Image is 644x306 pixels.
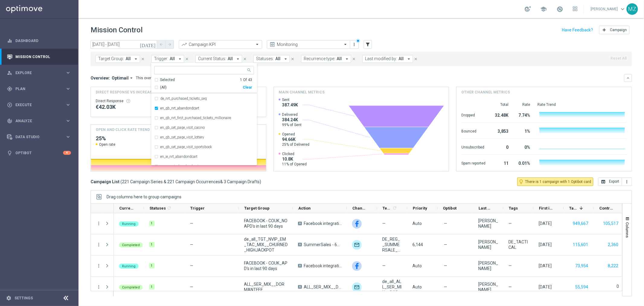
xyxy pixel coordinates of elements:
[493,102,508,107] div: Total
[461,90,510,95] h4: Other channel metrics
[140,56,146,62] button: close
[516,110,530,119] div: 7.74%
[7,54,71,59] div: Mission Control
[190,206,205,210] span: Trigger
[7,86,71,91] button: gps_fixed Plan keyboard_arrow_right
[15,119,65,123] span: Analyze
[65,102,71,108] i: keyboard_arrow_right
[154,113,254,123] div: en_gb_nrt_first_purchased_tickets_millionaire
[624,74,632,82] button: keyboard_arrow_down
[154,152,254,161] div: en_ie_nrt_abandondcart
[516,142,530,151] div: 0%
[7,70,71,75] div: person_search Explore keyboard_arrow_right
[301,55,351,63] button: Recurrence type: All arrow_drop_down
[98,56,124,61] span: Target Group:
[493,158,508,168] div: 11
[479,206,493,210] span: Last Modified By
[7,38,12,44] i: equalizer
[190,221,193,226] span: —
[539,284,552,290] div: 27 Aug 2025, Wednesday
[154,123,254,132] div: en_gb_set_page_visit_casino
[96,103,149,111] div: €42,026
[575,283,589,291] button: 55,594
[129,75,134,81] i: arrow_drop_down
[7,38,71,43] div: equalizer Dashboard
[7,119,71,123] button: track_changes Analyze keyboard_arrow_right
[282,156,307,162] span: 10.8K
[122,179,220,184] span: 221 Campaign Series & 221 Campaign Occurrences
[96,242,101,247] i: more_vert
[575,262,589,270] button: 73,954
[244,236,288,253] span: de_all_TGT_NVIP_EM_TAC_MIX__CHURNED_HIGHJACKPOT
[154,94,254,103] div: de_nrt_purchased_tickets_seg
[607,262,619,270] button: 8,222
[160,155,197,158] label: en_ie_nrt_abandondcart
[119,221,139,226] colored-tag: Running
[7,102,65,108] div: Execute
[382,279,402,295] span: de_all_ALL_SER_MIX__DORMANT_ACCOUNT_FEE, de_AT_ALL_SER_MIX__DORMANT_ACCOUNT_FEE, en_ALL_SER_MIX__...
[96,263,101,269] button: more_vert
[119,263,139,269] colored-tag: Running
[7,118,12,124] i: track_changes
[478,260,498,271] div: Petruta Pelin
[7,102,12,108] i: play_circle_outline
[110,75,136,81] button: Optimail arrow_drop_down
[537,102,627,107] div: Rate Trend
[352,261,362,271] img: Facebook Custom Audience
[122,264,136,268] span: Running
[140,42,156,47] i: [DATE]
[119,206,134,210] span: Current Status
[96,135,173,142] h2: 25%
[275,56,280,61] span: All
[412,263,422,268] span: Auto
[282,102,298,108] span: 387.49K
[65,86,71,92] i: keyboard_arrow_right
[7,151,71,155] div: lightbulb Optibot 4
[7,103,71,107] div: play_circle_outline Execute keyboard_arrow_right
[362,55,413,63] button: Last modified by: All arrow_drop_down
[119,242,143,248] colored-tag: Completed
[179,40,262,49] ng-select: Campaign KPI
[139,40,157,49] button: [DATE]
[160,126,205,129] label: en_gb_set_page_visit_casino
[517,177,593,186] button: lightbulb_outline There is 1 campaign with 1 Optibot card
[599,206,614,210] span: Control Customers
[160,106,199,110] label: en_gb_nrt_abandondcart
[298,222,302,225] span: A
[96,221,101,226] button: more_vert
[412,285,422,289] span: Auto
[122,222,136,226] span: Running
[133,56,139,62] i: arrow_drop_down
[260,179,261,184] span: )
[516,158,530,168] div: 0.01%
[14,296,33,300] a: Settings
[444,221,447,226] span: —
[15,87,65,91] span: Plan
[282,117,302,122] span: 384.24K
[352,57,356,61] i: close
[96,284,101,290] button: more_vert
[15,33,71,49] a: Dashboard
[91,75,110,81] h3: Overview:
[96,90,193,95] span: Direct Response VS Increase In Deposit Amount
[290,57,295,61] i: close
[63,151,71,155] div: 4
[610,28,627,32] span: Campaign
[304,242,342,247] span: SummerSales - 649 themed
[290,56,295,62] button: close
[282,142,310,147] span: 25% of Delivered
[91,26,143,34] h1: Mission Control
[508,263,512,269] span: —
[242,56,248,62] button: close
[508,221,512,226] span: —
[160,77,175,83] div: Selected
[269,41,275,47] i: preview
[352,282,362,292] img: Optimail
[177,56,183,62] i: arrow_drop_down
[598,179,632,184] multiple-options-button: Export to CSV
[96,127,150,132] h4: OPEN AND CLICK RATE TREND
[184,56,190,62] button: close
[352,42,357,47] i: more_vert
